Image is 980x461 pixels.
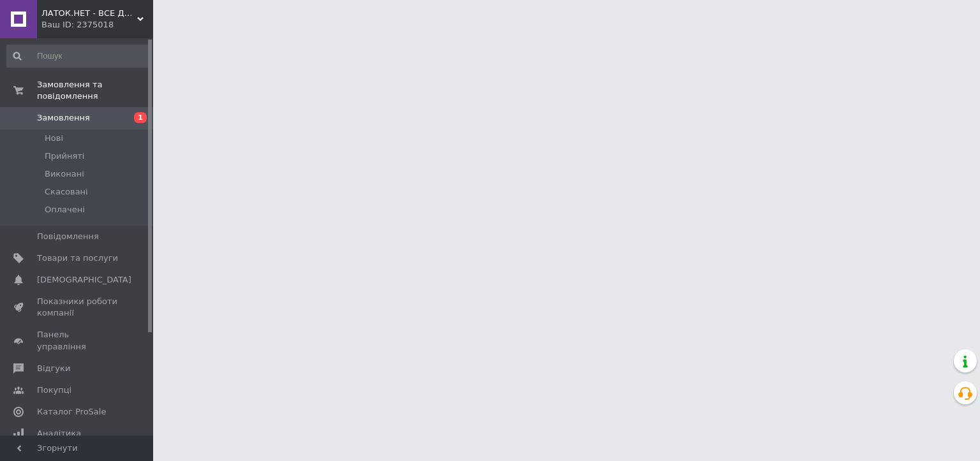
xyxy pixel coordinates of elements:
span: Каталог ProSale [37,406,106,418]
span: Оплачені [45,204,85,216]
span: Покупці [37,384,71,396]
span: Показники роботи компанії [37,296,118,319]
span: Відгуки [37,363,70,374]
span: Прийняті [45,150,84,162]
span: Панель управління [37,329,118,352]
span: ЛАТОК.НЕТ - ВСЕ ДЛЯ ШИНОМОНТАЖУ [41,8,137,19]
span: 1 [134,112,147,123]
span: Замовлення [37,112,90,124]
span: Нові [45,133,63,144]
span: Повідомлення [37,231,99,242]
span: Виконані [45,168,84,180]
span: [DEMOGRAPHIC_DATA] [37,274,131,286]
span: Замовлення та повідомлення [37,79,153,102]
span: Аналітика [37,428,81,439]
div: Ваш ID: 2375018 [41,19,153,31]
span: Скасовані [45,186,88,198]
input: Пошук [6,45,151,68]
span: Товари та послуги [37,252,118,264]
